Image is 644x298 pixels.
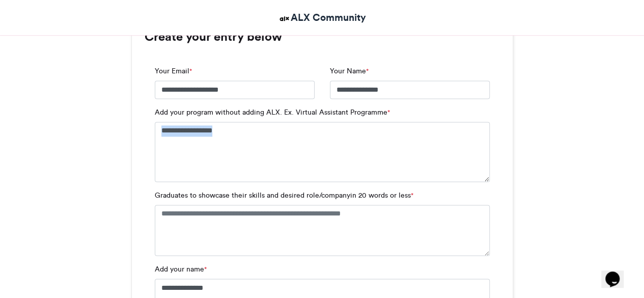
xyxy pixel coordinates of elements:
img: ALX Community [278,12,291,25]
label: Add your program without adding ALX. Ex. Virtual Assistant Programme [155,107,390,118]
label: Your Name [330,66,369,76]
label: Your Email [155,66,192,76]
label: Add your name [155,264,207,275]
h3: Create your entry below [145,31,500,43]
iframe: chat widget [601,257,634,288]
a: ALX Community [278,10,366,25]
label: Graduates to showcase their skills and desired role/companyin 20 words or less [155,190,413,201]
